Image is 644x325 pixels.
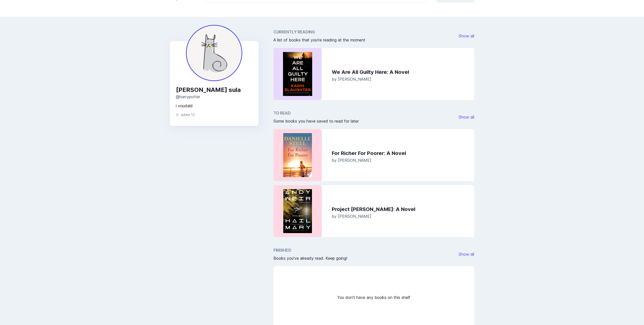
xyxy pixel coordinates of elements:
p: Some books you have saved to read for later [273,118,359,124]
p: A list of books that you're reading at the moment [273,37,365,43]
h2: To Read [273,110,359,116]
p: by [332,76,470,82]
p: Books you've already read. Keep going! [273,255,347,261]
a: Show all [459,115,474,120]
img: pp.png [186,25,242,81]
span: [PERSON_NAME] [338,158,371,163]
span: [PERSON_NAME] [338,77,371,82]
a: Project [PERSON_NAME]: A Novel [332,206,470,212]
h2: Finished [273,247,347,253]
span: [PERSON_NAME] [338,214,371,219]
h3: [PERSON_NAME] sula [176,86,253,94]
p: by [332,157,470,163]
a: Show all [459,33,474,38]
p: i voudald [176,103,253,109]
img: Woman paying for a purchase [277,52,318,96]
span: adaw 12 [181,113,195,117]
p: You don't have any books on this shelf [337,294,410,300]
img: Woman paying for a purchase [277,133,318,177]
a: Show all [459,252,474,257]
p: @ harrypotter [176,94,253,100]
h2: Currently Reading [273,29,365,35]
a: For Richer For Poorer: A Novel [332,150,470,156]
p: by [332,213,470,219]
a: We Are All Guilty Here: A Novel [332,69,470,75]
img: Woman paying for a purchase [277,189,318,233]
